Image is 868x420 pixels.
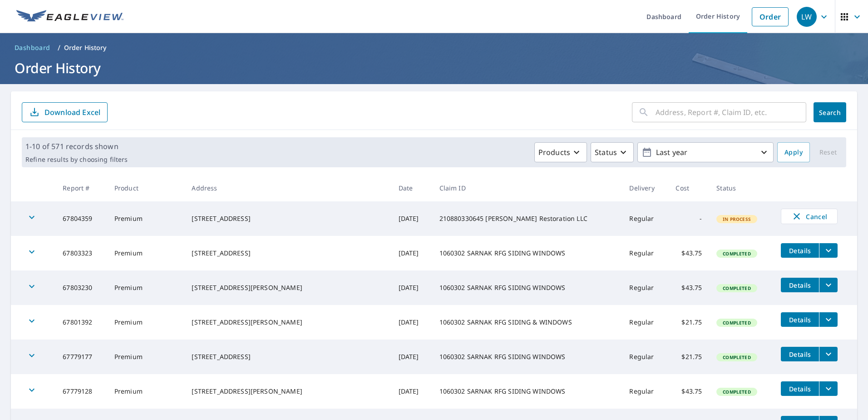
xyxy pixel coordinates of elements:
[22,102,108,122] button: Download Excel
[391,340,432,374] td: [DATE]
[819,278,838,292] button: filesDropdownBtn-67803230
[717,250,756,257] span: Completed
[391,175,432,201] th: Date
[781,243,819,258] button: detailsBtn-67803323
[717,320,756,326] span: Completed
[11,59,857,77] h1: Order History
[192,214,384,223] div: [STREET_ADDRESS]
[717,216,756,222] span: In Process
[717,389,756,395] span: Completed
[668,175,709,201] th: Cost
[184,175,391,201] th: Address
[591,142,634,162] button: Status
[668,201,709,236] td: -
[786,246,814,255] span: Details
[790,211,828,222] span: Cancel
[786,281,814,290] span: Details
[58,42,60,53] li: /
[107,305,185,340] td: Premium
[622,340,668,374] td: Regular
[797,7,817,27] div: LW
[781,347,819,361] button: detailsBtn-67779177
[107,175,185,201] th: Product
[668,270,709,305] td: $43.75
[55,175,107,201] th: Report #
[432,270,622,305] td: 1060302 SARNAK RFG SIDING WINDOWS
[786,385,814,393] span: Details
[668,236,709,270] td: $43.75
[534,142,587,162] button: Products
[107,236,185,270] td: Premium
[25,155,128,164] p: Refine results by choosing filters
[107,340,185,374] td: Premium
[781,381,819,396] button: detailsBtn-67779128
[717,285,756,291] span: Completed
[781,312,819,327] button: detailsBtn-67801392
[15,43,50,52] span: Dashboard
[819,243,838,258] button: filesDropdownBtn-67803323
[55,374,107,409] td: 67779128
[622,374,668,409] td: Regular
[786,315,814,324] span: Details
[668,374,709,409] td: $43.75
[432,340,622,374] td: 1060302 SARNAK RFG SIDING WINDOWS
[814,102,846,122] button: Search
[391,374,432,409] td: [DATE]
[622,270,668,305] td: Regular
[11,40,54,55] a: Dashboard
[192,387,384,396] div: [STREET_ADDRESS][PERSON_NAME]
[11,40,857,55] nav: breadcrumb
[709,175,774,201] th: Status
[391,270,432,305] td: [DATE]
[432,175,622,201] th: Claim ID
[391,305,432,340] td: [DATE]
[717,354,756,360] span: Completed
[777,142,810,162] button: Apply
[668,305,709,340] td: $21.75
[192,283,384,292] div: [STREET_ADDRESS][PERSON_NAME]
[55,236,107,270] td: 67803323
[622,305,668,340] td: Regular
[652,145,759,160] p: Last year
[25,141,128,152] p: 1-10 of 571 records shown
[391,201,432,236] td: [DATE]
[107,374,185,409] td: Premium
[107,201,185,236] td: Premium
[391,236,432,270] td: [DATE]
[44,107,100,117] p: Download Excel
[819,381,838,396] button: filesDropdownBtn-67779128
[781,278,819,292] button: detailsBtn-67803230
[192,249,384,258] div: [STREET_ADDRESS]
[107,270,185,305] td: Premium
[752,7,789,26] a: Order
[538,147,570,158] p: Products
[192,352,384,361] div: [STREET_ADDRESS]
[55,305,107,340] td: 67801392
[622,175,668,201] th: Delivery
[784,147,803,158] span: Apply
[432,374,622,409] td: 1060302 SARNAK RFG SIDING WINDOWS
[622,236,668,270] td: Regular
[55,270,107,305] td: 67803230
[432,236,622,270] td: 1060302 SARNAK RFG SIDING WINDOWS
[192,318,384,327] div: [STREET_ADDRESS][PERSON_NAME]
[55,340,107,374] td: 67779177
[64,43,107,52] p: Order History
[55,201,107,236] td: 67804359
[786,350,814,359] span: Details
[656,100,806,125] input: Address, Report #, Claim ID, etc.
[16,10,123,24] img: EV Logo
[432,201,622,236] td: 210880330645 [PERSON_NAME] Restoration LLC
[781,209,838,224] button: Cancel
[668,340,709,374] td: $21.75
[595,147,617,158] p: Status
[819,347,838,361] button: filesDropdownBtn-67779177
[819,312,838,327] button: filesDropdownBtn-67801392
[637,142,774,162] button: Last year
[622,201,668,236] td: Regular
[821,108,839,117] span: Search
[432,305,622,340] td: 1060302 SARNAK RFG SIDING & WINDOWS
